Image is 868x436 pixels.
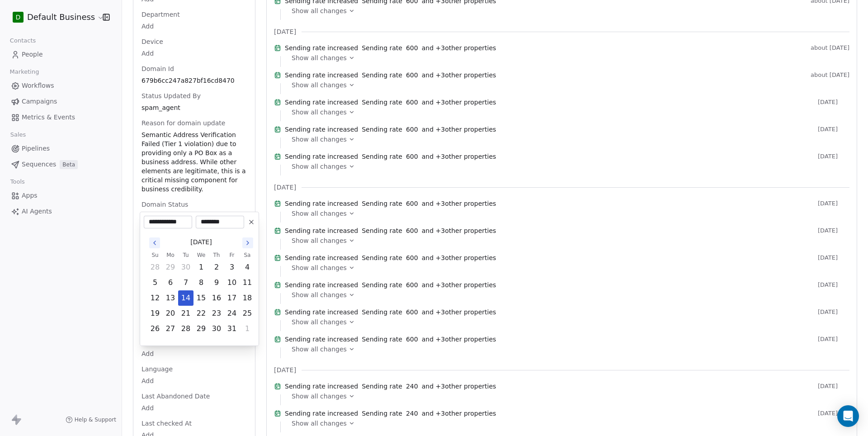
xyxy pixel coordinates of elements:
button: Monday, October 20th, 2025 [163,306,178,321]
button: Wednesday, October 15th, 2025 [194,291,208,305]
button: Thursday, October 23rd, 2025 [209,306,224,321]
button: Friday, October 24th, 2025 [225,306,239,321]
table: October 2025 [147,251,255,336]
button: Thursday, October 9th, 2025 [209,275,224,290]
th: Thursday [209,251,224,260]
th: Wednesday [193,251,209,260]
button: Tuesday, October 21st, 2025 [179,306,193,321]
button: Wednesday, October 1st, 2025 [194,260,208,275]
span: [DATE] [190,237,212,247]
button: Today, Tuesday, October 14th, 2025, selected [179,291,193,305]
button: Sunday, September 28th, 2025 [148,260,162,275]
button: Saturday, October 18th, 2025 [240,291,255,305]
button: Go to the Next Month [242,237,253,248]
button: Sunday, October 19th, 2025 [148,306,162,321]
button: Thursday, October 2nd, 2025 [209,260,224,275]
button: Sunday, October 12th, 2025 [148,291,162,305]
button: Friday, October 17th, 2025 [225,291,239,305]
button: Wednesday, October 22nd, 2025 [194,306,208,321]
button: Monday, September 29th, 2025 [163,260,178,275]
button: Monday, October 27th, 2025 [163,322,178,336]
button: Thursday, October 30th, 2025 [209,322,224,336]
button: Friday, October 31st, 2025 [225,322,239,336]
button: Tuesday, October 28th, 2025 [179,322,193,336]
button: Thursday, October 16th, 2025 [209,291,224,305]
button: Monday, October 6th, 2025 [163,275,178,290]
button: Monday, October 13th, 2025 [163,291,178,305]
button: Saturday, October 11th, 2025 [240,275,255,290]
button: Go to the Previous Month [149,237,160,248]
button: Saturday, October 4th, 2025 [240,260,255,275]
th: Tuesday [178,251,193,260]
button: Wednesday, October 8th, 2025 [194,275,208,290]
th: Friday [224,251,240,260]
th: Monday [163,251,178,260]
button: Saturday, October 25th, 2025 [240,306,255,321]
button: Friday, October 10th, 2025 [225,275,239,290]
th: Sunday [147,251,163,260]
button: Tuesday, September 30th, 2025 [179,260,193,275]
th: Saturday [240,251,255,260]
button: Sunday, October 5th, 2025 [148,275,162,290]
button: Friday, October 3rd, 2025 [225,260,239,275]
button: Tuesday, October 7th, 2025 [179,275,193,290]
button: Wednesday, October 29th, 2025 [194,322,208,336]
button: Sunday, October 26th, 2025 [148,322,162,336]
button: Saturday, November 1st, 2025 [240,322,255,336]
